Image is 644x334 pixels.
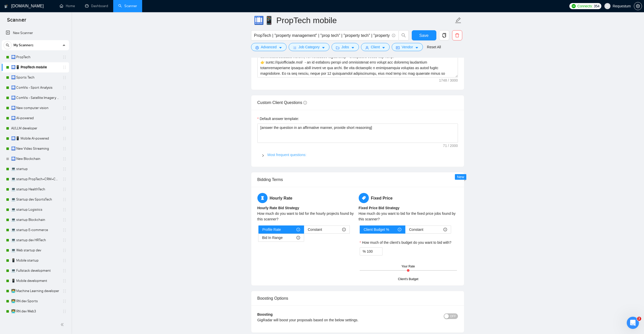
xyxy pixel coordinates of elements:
span: holder [62,238,67,242]
h5: Fixed Price [359,193,458,203]
img: logo [4,2,8,10]
span: Jobs [341,44,349,50]
div: Most frequent questions: [257,149,458,161]
a: 🛄 New computer vision [11,103,59,113]
span: 354 [594,3,599,9]
div: Client's Budget [398,277,418,282]
span: delete [452,33,462,38]
a: 🛄📱 Mobile AI-powered [11,133,59,144]
button: search [399,30,409,40]
span: caret-down [415,46,419,50]
button: settingAdvancedcaret-down [251,43,287,51]
span: New [457,175,464,179]
img: upwork-logo.png [572,4,576,8]
a: 📱 Mobile startup [11,255,59,266]
span: Save [419,32,428,39]
a: dashboardDashboard [85,4,108,8]
span: holder [62,198,67,202]
a: 👨‍💻 RN dev Sports [11,296,59,306]
span: holder [62,279,67,283]
a: New Scanner [6,28,65,38]
span: info-circle [443,228,447,231]
span: Bid In Range [262,234,283,241]
button: delete [452,30,462,40]
a: 💻 startup Blockchain [11,215,59,225]
button: copy [439,30,449,40]
span: holder [62,177,67,181]
span: search [4,43,11,47]
label: How much of the client's budget do you want to bid with? [360,240,452,245]
a: AI/LLM developer [11,123,59,133]
span: double-left [60,322,65,327]
a: searchScanner [118,4,137,8]
span: Constant [308,226,322,233]
h5: Hourly Rate [257,193,357,203]
a: 💻 startup Logistics [11,205,59,215]
span: holder [62,86,67,90]
button: userClientcaret-down [361,43,390,51]
span: right [261,154,265,157]
span: Advanced [261,44,277,50]
span: holder [62,208,67,212]
span: holder [62,228,67,232]
span: holder [62,136,67,141]
a: 🛄 AI-powered [11,113,59,123]
span: holder [62,55,67,59]
span: setting [255,46,259,50]
span: 2 [637,317,641,321]
a: 👨‍💻 Machine Learning developer [11,286,59,296]
span: Profile Rate [262,226,281,233]
button: barsJob Categorycaret-down [289,43,329,51]
span: info-circle [296,236,300,239]
a: 💻 startup HealthTech [11,184,59,194]
button: search [4,41,12,49]
span: info-circle [296,228,300,231]
input: Search Freelance Jobs... [254,32,390,39]
span: folder [336,46,339,50]
li: New Scanner [2,28,69,38]
a: 💻 Fullstack development [11,266,59,276]
iframe: Intercom live chat [627,317,639,329]
a: 🛄 PropTech [11,52,59,62]
span: holder [62,218,67,222]
span: Client Budget % [364,226,389,233]
a: 🛄 ComVis - Satellite Imagery Analysis [11,93,59,103]
a: 💻 startup PropTech+CRM+Construction [11,174,59,184]
div: Bidding Terms [257,172,458,187]
span: holder [62,106,67,110]
span: copy [439,33,449,38]
a: 🛄 New Blockchain [11,154,59,164]
span: setting [634,4,642,8]
label: Default answer template: [257,116,299,122]
div: How much do you want to bid for the fixed price jobs found by this scanner? [359,211,458,222]
span: info-circle [392,34,395,37]
span: caret-down [279,46,282,50]
a: 📱 Mobile development [11,276,59,286]
span: info-circle [398,228,401,231]
span: holder [62,96,67,100]
span: caret-down [382,46,385,50]
b: Fixed Price Bid Strategy [359,206,400,210]
span: holder [62,269,67,273]
span: info-circle [342,228,346,231]
div: GigRadar will boost your proposals based on the below settings. [257,317,408,323]
span: idcard [396,46,400,50]
button: folderJobscaret-down [332,43,359,51]
span: user [606,4,609,8]
a: 💻 startup dev HRTech [11,235,59,245]
span: search [399,33,408,38]
span: user [365,46,369,50]
span: holder [62,289,67,293]
a: 💻 Web startup dev [11,245,59,255]
textarea: Default answer template: [257,124,458,143]
button: idcardVendorcaret-down [392,43,423,51]
span: holder [62,75,67,80]
input: Scanner name... [254,14,454,27]
span: holder [62,187,67,191]
b: Hourly Rate Bid Strategy [257,206,299,210]
div: Your Rate [402,264,415,269]
a: 💻 startup [11,164,59,174]
span: Constant [409,226,423,233]
span: holder [62,299,67,303]
span: holder [62,116,67,120]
